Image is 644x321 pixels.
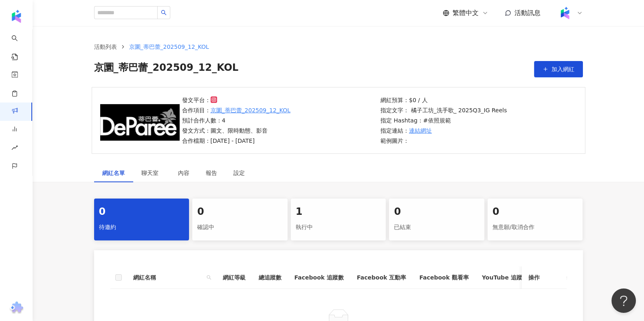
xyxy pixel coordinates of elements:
[182,126,291,135] p: 發文方式：圖文、限時動態、影音
[99,205,185,219] div: 0
[11,140,18,158] span: rise
[182,96,291,105] p: 發文平台：
[380,116,507,125] p: 指定 Hashtag：
[100,98,180,142] img: 京圜_蒂巴蕾_202509_12_KOL
[216,266,252,289] th: 網紅等級
[211,106,291,115] a: 京圜_蒂巴蕾_202509_12_KOL
[233,168,245,177] div: 設定
[207,275,211,280] span: search
[99,221,185,234] div: 待邀約
[161,10,167,15] span: search
[514,9,541,17] span: 活動訊息
[182,106,291,115] p: 合作項目：
[182,136,291,145] p: 合作檔期：[DATE] - [DATE]
[475,266,534,289] th: YouTube 追蹤數
[380,106,507,115] p: 指定文字： 橘子工坊_洗手歌_ 2025Q3_IG Reels
[394,221,479,234] div: 已結束
[552,66,574,72] span: 加入網紅
[182,116,291,125] p: 預計合作人數：4
[141,170,162,176] span: 聊天室
[394,205,479,219] div: 0
[9,301,24,314] img: chrome extension
[197,205,283,219] div: 0
[380,126,507,135] p: 指定連結：
[492,221,578,234] div: 無意願/取消合作
[129,44,209,50] span: 京圜_蒂巴蕾_202509_12_KOL
[611,288,636,313] iframe: Help Scout Beacon - Open
[102,168,125,177] div: 網紅名單
[522,266,567,289] th: 操作
[296,205,381,219] div: 1
[492,205,578,219] div: 0
[413,266,475,289] th: Facebook 觀看率
[534,61,583,77] button: 加入網紅
[380,136,507,145] p: 範例圖片：
[205,271,213,284] span: search
[92,42,119,51] a: 活動列表
[178,168,189,177] div: 內容
[380,96,507,105] p: 網紅預算：$0 / 人
[350,266,413,289] th: Facebook 互動率
[197,221,283,234] div: 確認中
[252,266,288,289] th: 總追蹤數
[423,116,451,125] p: #依照規範
[11,29,28,61] a: search
[288,266,350,289] th: Facebook 追蹤數
[206,168,217,177] div: 報告
[557,5,573,21] img: Kolr%20app%20icon%20%281%29.png
[409,126,432,135] a: 連結網址
[94,61,239,77] span: 京圜_蒂巴蕾_202509_12_KOL
[296,221,381,234] div: 執行中
[10,10,23,23] img: logo icon
[453,9,479,17] span: 繁體中文
[133,273,203,282] span: 網紅名稱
